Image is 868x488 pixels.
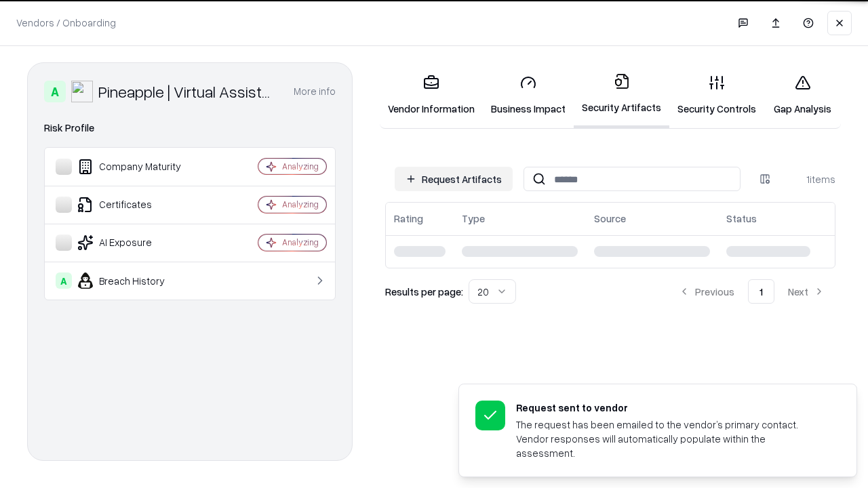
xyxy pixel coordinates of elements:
nav: pagination [668,279,835,304]
a: Security Artifacts [574,62,669,128]
div: A [56,272,72,289]
div: Pineapple | Virtual Assistant Agency [98,81,277,102]
a: Security Controls [669,64,764,127]
img: Pineapple | Virtual Assistant Agency [71,81,93,102]
div: AI Exposure [56,235,218,251]
button: More info [294,79,336,104]
div: Analyzing [282,161,319,172]
div: Analyzing [282,199,319,210]
div: Certificates [56,197,218,213]
div: Status [726,211,757,226]
div: Risk Profile [44,120,336,136]
div: 1 items [781,172,835,186]
button: Request Artifacts [395,167,513,191]
a: Gap Analysis [764,64,841,127]
div: Source [594,211,626,226]
div: Analyzing [282,237,319,248]
a: Business Impact [483,64,574,127]
div: Breach History [56,272,218,289]
p: Vendors / Onboarding [16,16,116,30]
a: Vendor Information [380,64,483,127]
div: Company Maturity [56,159,218,175]
div: Rating [394,211,423,226]
div: The request has been emailed to the vendor’s primary contact. Vendor responses will automatically... [516,418,824,460]
button: 1 [748,279,774,304]
div: Type [462,211,485,226]
p: Results per page: [385,285,463,299]
div: A [44,81,66,102]
div: Request sent to vendor [516,401,824,415]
